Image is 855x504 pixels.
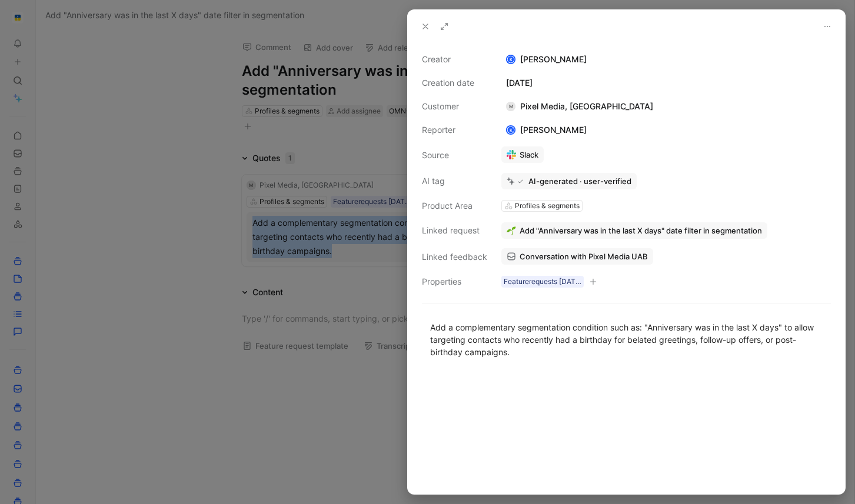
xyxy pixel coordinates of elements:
div: Add a complementary segmentation condition such as: "Anniversary was in the last X days" to allow... [430,321,823,358]
div: [DATE] [501,76,831,90]
div: Linked feedback [422,250,487,264]
div: Featurerequests [DATE] 09:58 [504,276,581,288]
div: Profiles & segments [515,200,580,212]
div: Customer [422,99,487,114]
div: K [507,56,515,64]
a: Conversation with Pixel Media UAB [501,248,653,265]
img: 🌱 [507,226,516,235]
div: Properties [422,275,487,289]
div: K [507,126,515,134]
div: Linked request [422,223,487,238]
a: Slack [501,146,544,163]
div: Creator [422,52,487,66]
div: AI-generated · user-verified [528,176,631,186]
span: Conversation with Pixel Media UAB [520,251,648,262]
div: AI tag [422,174,487,188]
div: Product Area [422,199,487,213]
div: Source [422,148,487,162]
div: [PERSON_NAME] [501,52,831,66]
span: Add "Anniversary was in the last X days" date filter in segmentation [520,225,762,236]
div: Creation date [422,76,487,90]
div: M [506,102,515,111]
button: 🌱Add "Anniversary was in the last X days" date filter in segmentation [501,222,767,239]
div: Reporter [422,123,487,137]
div: [PERSON_NAME] [501,123,591,137]
div: Pixel Media, [GEOGRAPHIC_DATA] [501,99,658,114]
